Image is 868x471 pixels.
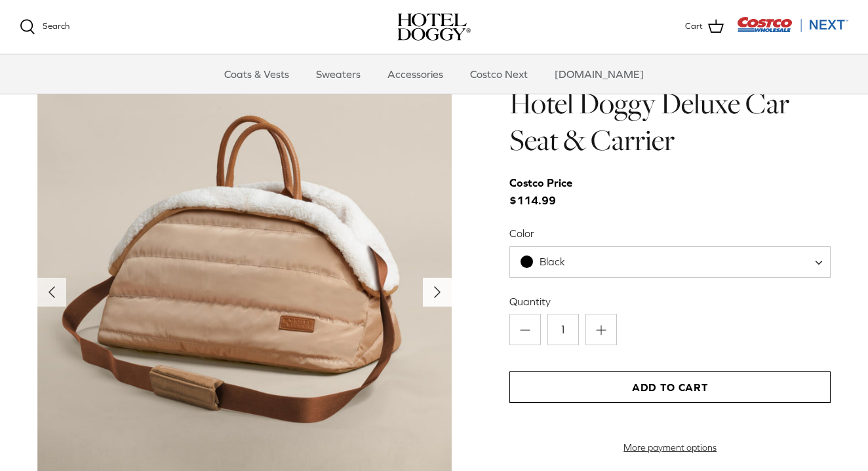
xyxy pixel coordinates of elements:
label: Color [509,226,831,240]
a: hoteldoggy.com hoteldoggycom [397,13,471,41]
span: Black [509,246,831,278]
img: hoteldoggycom [397,13,471,41]
input: Quantity [547,314,579,345]
a: More payment options [509,442,831,453]
h1: Hotel Doggy Deluxe Car Seat & Carrier [509,85,831,159]
a: [DOMAIN_NAME] [543,54,656,94]
a: Cart [685,18,724,35]
a: Search [20,19,69,35]
a: Sweaters [304,54,372,94]
a: Visit Costco Next [737,25,848,35]
span: Black [540,255,565,267]
label: Quantity [509,294,831,309]
img: Costco Next [737,16,848,33]
div: Costco Price [509,174,572,192]
span: Search [43,21,69,31]
span: Cart [685,20,703,33]
a: Costco Next [458,54,540,94]
button: Add to Cart [509,371,831,403]
a: Coats & Vests [212,54,301,94]
span: Black [510,255,591,269]
button: Previous [37,278,66,307]
span: $114.99 [509,174,585,210]
a: Accessories [376,54,455,94]
button: Next [423,278,452,307]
